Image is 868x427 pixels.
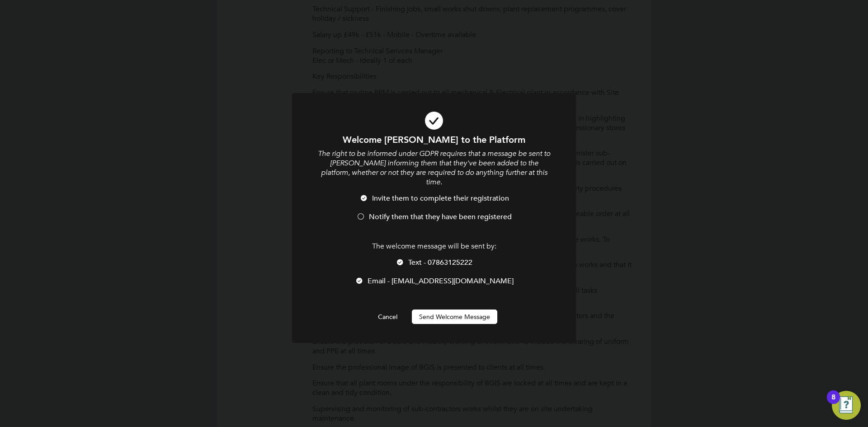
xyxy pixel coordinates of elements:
span: Invite them to complete their registration [372,194,509,203]
span: Text - 07863125222 [408,258,472,267]
button: Open Resource Center, 8 new notifications [832,391,861,420]
span: Email - [EMAIL_ADDRESS][DOMAIN_NAME] [368,277,514,286]
button: Send Welcome Message [412,310,497,324]
div: 8 [831,397,835,409]
h1: Welcome [PERSON_NAME] to the Platform [316,134,552,145]
span: Notify them that they have been registered [369,212,512,221]
i: The right to be informed under GDPR requires that a message be sent to [PERSON_NAME] informing th... [318,149,550,186]
p: The welcome message will be sent by: [316,242,552,251]
button: Cancel [371,310,405,324]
